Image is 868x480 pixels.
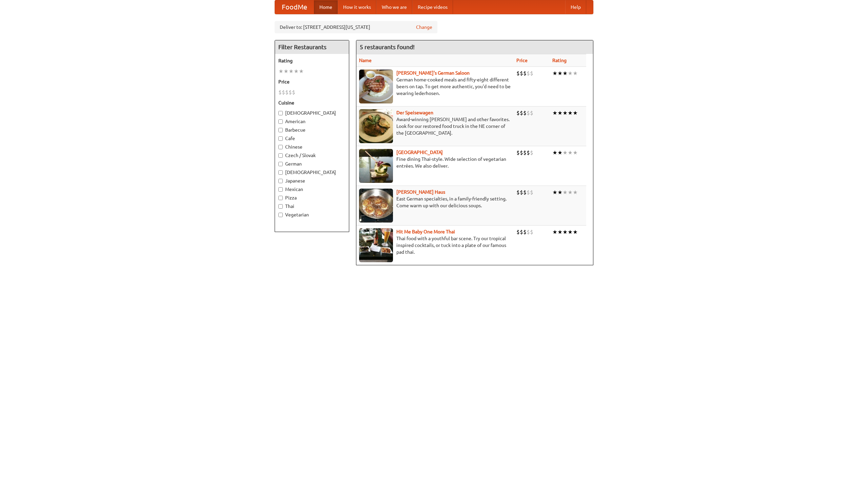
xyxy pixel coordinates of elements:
img: kohlhaus.jpg [359,189,393,223]
input: [DEMOGRAPHIC_DATA] [278,170,283,175]
li: ★ [278,68,283,75]
li: $ [530,189,533,196]
h5: Price [278,78,346,85]
li: ★ [552,109,557,117]
li: $ [523,70,527,77]
label: Chinese [278,143,346,150]
li: ★ [283,68,289,75]
a: Change [416,24,432,31]
li: $ [527,228,530,236]
p: German home-cooked meals and fifty-eight different beers on tap. To get more authentic, you'd nee... [359,76,511,97]
li: ★ [563,228,568,236]
li: ★ [573,149,578,156]
a: [PERSON_NAME] Haus [396,189,445,195]
li: ★ [573,228,578,236]
li: ★ [568,149,573,156]
li: $ [523,109,527,117]
input: Cafe [278,136,283,141]
li: $ [285,89,289,96]
li: $ [523,228,527,236]
li: $ [527,189,530,196]
li: $ [282,89,285,96]
img: esthers.jpg [359,70,393,103]
label: Cafe [278,135,346,142]
li: ★ [557,70,563,77]
li: ★ [557,189,563,196]
label: German [278,160,346,167]
p: Fine dining Thai-style. Wide selection of vegetarian entrées. We also deliver. [359,156,511,169]
input: Japanese [278,179,283,183]
h5: Cuisine [278,99,346,106]
a: [GEOGRAPHIC_DATA] [396,150,443,155]
input: Mexican [278,187,283,192]
li: ★ [563,149,568,156]
a: Hit Me Baby One More Thai [396,229,455,234]
li: ★ [552,189,557,196]
a: [PERSON_NAME]'s German Saloon [396,70,470,76]
p: East German specialties, in a family-friendly setting. Come warm up with our delicious soups. [359,195,511,209]
li: $ [523,189,527,196]
li: $ [527,109,530,117]
p: Thai food with a youthful bar scene. Try our tropical inspired cocktails, or tuck into a plate of... [359,235,511,255]
img: babythai.jpg [359,228,393,262]
input: American [278,119,283,124]
li: $ [527,149,530,156]
label: [DEMOGRAPHIC_DATA] [278,169,346,176]
a: How it works [338,0,376,14]
li: $ [527,70,530,77]
li: ★ [294,68,299,75]
a: Price [516,58,528,63]
li: $ [520,228,523,236]
li: ★ [563,109,568,117]
input: Pizza [278,196,283,200]
li: $ [516,70,520,77]
li: ★ [573,109,578,117]
label: Pizza [278,194,346,201]
li: ★ [552,70,557,77]
label: American [278,118,346,125]
input: German [278,162,283,166]
a: Recipe videos [412,0,453,14]
input: Thai [278,204,283,209]
li: ★ [552,228,557,236]
li: $ [520,70,523,77]
li: ★ [563,70,568,77]
li: $ [530,228,533,236]
label: [DEMOGRAPHIC_DATA] [278,110,346,116]
li: ★ [563,189,568,196]
label: Thai [278,203,346,210]
li: $ [516,149,520,156]
input: [DEMOGRAPHIC_DATA] [278,111,283,115]
label: Barbecue [278,127,346,133]
p: Award-winning [PERSON_NAME] and other favorites. Look for our restored food truck in the NE corne... [359,116,511,136]
li: ★ [557,228,563,236]
a: Help [565,0,586,14]
li: ★ [568,70,573,77]
h5: Rating [278,57,346,64]
a: Name [359,58,372,63]
li: $ [530,149,533,156]
img: satay.jpg [359,149,393,183]
li: $ [292,89,295,96]
li: $ [523,149,527,156]
a: Who we are [376,0,412,14]
div: Deliver to: [STREET_ADDRESS][US_STATE] [275,21,437,33]
label: Japanese [278,177,346,184]
ng-pluralize: 5 restaurants found! [360,44,415,50]
li: ★ [289,68,294,75]
li: ★ [568,109,573,117]
li: $ [516,109,520,117]
li: ★ [568,189,573,196]
li: $ [520,109,523,117]
li: $ [530,70,533,77]
li: $ [278,89,282,96]
b: Der Speisewagen [396,110,433,115]
a: Rating [552,58,567,63]
li: $ [516,228,520,236]
li: ★ [557,149,563,156]
input: Vegetarian [278,213,283,217]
